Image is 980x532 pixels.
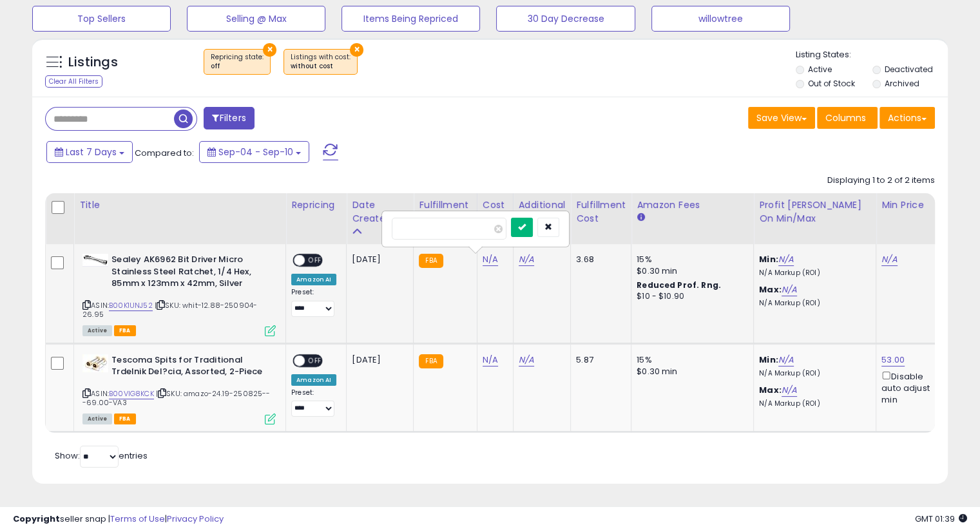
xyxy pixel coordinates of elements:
[419,354,443,368] small: FBA
[218,146,293,158] span: Sep-04 - Sep-10
[576,254,621,265] div: 3.68
[13,513,60,525] strong: Copyright
[519,354,534,366] a: N/A
[759,253,778,265] b: Min:
[211,62,264,71] div: off
[46,141,133,163] button: Last 7 Days
[291,374,336,386] div: Amazon AI
[82,354,276,423] div: ASIN:
[884,78,919,89] label: Archived
[291,288,336,317] div: Preset:
[576,354,621,366] div: 5.87
[291,274,336,285] div: Amazon AI
[637,354,744,366] div: 15%
[483,253,498,266] a: N/A
[759,384,782,396] b: Max:
[881,369,943,406] div: Disable auto adjust min
[759,198,870,225] div: Profit [PERSON_NAME] on Min/Max
[759,269,866,278] p: N/A Markup (ROI)
[637,366,744,377] div: $0.30 min
[263,43,276,57] button: ×
[637,212,644,223] small: Amazon Fees.
[483,354,498,366] a: N/A
[82,300,257,319] span: | SKU: whit-12.88-250904-26.95
[66,146,117,158] span: Last 7 Days
[817,107,878,129] button: Columns
[109,388,154,399] a: B00VIG8KCK
[637,198,748,212] div: Amazon Fees
[204,107,254,129] button: Filters
[199,141,309,163] button: Sep-04 - Sep-10
[754,193,876,244] th: The percentage added to the cost of goods (COGS) that forms the calculator for Min & Max prices.
[291,388,336,417] div: Preset:
[114,413,136,424] span: FBA
[576,198,626,225] div: Fulfillment Cost
[637,265,744,277] div: $0.30 min
[82,254,108,266] img: 21+RLw6-b9L._SL40_.jpg
[748,107,815,129] button: Save View
[881,253,897,266] a: N/A
[759,299,866,308] p: N/A Markup (ROI)
[419,254,443,268] small: FBA
[305,355,325,366] span: OFF
[759,369,866,378] p: N/A Markup (ROI)
[13,513,224,526] div: seller snap | |
[82,413,112,424] span: All listings currently available for purchase on Amazon
[637,254,744,265] div: 15%
[419,198,471,212] div: Fulfillment
[187,6,325,32] button: Selling @ Max
[483,198,508,212] div: Cost
[496,6,635,32] button: 30 Day Decrease
[68,53,118,71] h5: Listings
[352,354,403,366] div: [DATE]
[341,6,480,32] button: Items Being Repriced
[82,325,112,336] span: All listings currently available for purchase on Amazon
[808,64,832,75] label: Active
[759,354,778,366] b: Min:
[167,513,224,525] a: Privacy Policy
[291,62,351,71] div: without cost
[32,6,171,32] button: Top Sellers
[82,354,108,372] img: 41ETWe7btAL._SL40_.jpg
[782,283,797,296] a: N/A
[135,147,194,159] span: Compared to:
[79,198,280,212] div: Title
[352,254,403,265] div: [DATE]
[350,43,363,57] button: ×
[291,52,351,71] span: Listings with cost :
[109,300,153,311] a: B00K1UNJ52
[782,384,797,397] a: N/A
[827,175,935,187] div: Displaying 1 to 2 of 2 items
[796,49,948,61] p: Listing States:
[305,255,325,266] span: OFF
[808,78,855,89] label: Out of Stock
[111,354,268,381] b: Tescoma Spits for Traditional Trdelnik Del?cia, Assorted, 2-Piece
[778,253,794,266] a: N/A
[291,198,341,212] div: Repricing
[519,198,566,225] div: Additional Cost
[759,283,782,296] b: Max:
[211,52,264,71] span: Repricing state :
[82,254,276,335] div: ASIN:
[111,254,268,293] b: Sealey AK6962 Bit Driver Micro Stainless Steel Ratchet, 1/4 Hex, 85mm x 123mm x 42mm, Silver
[45,75,102,88] div: Clear All Filters
[759,399,866,408] p: N/A Markup (ROI)
[352,198,408,225] div: Date Created
[637,291,744,302] div: $10 - $10.90
[915,513,967,525] span: 2025-09-18 01:39 GMT
[637,280,721,290] b: Reduced Prof. Rng.
[778,354,794,366] a: N/A
[879,107,935,129] button: Actions
[519,253,534,266] a: N/A
[881,198,948,212] div: Min Price
[651,6,790,32] button: willowtree
[82,388,271,408] span: | SKU: amazo-24.19-250825---69.00-VA3
[884,64,932,75] label: Deactivated
[825,111,866,124] span: Columns
[110,513,165,525] a: Terms of Use
[114,325,136,336] span: FBA
[881,354,905,366] a: 53.00
[55,450,148,462] span: Show: entries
